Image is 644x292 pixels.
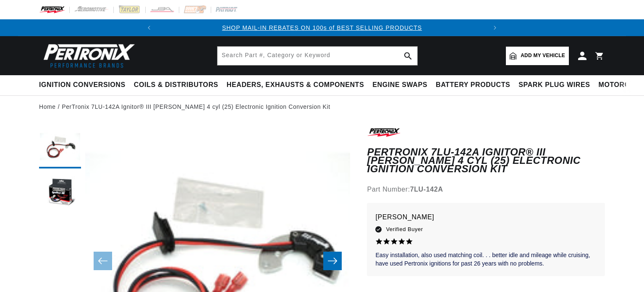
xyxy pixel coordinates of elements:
[487,19,503,36] button: Translation missing: en.sections.announcements.next_announcement
[410,186,443,193] strong: 7LU-142A
[222,24,422,31] a: SHOP MAIL-IN REBATES ON 100s of BEST SELLING PRODUCTS
[227,81,364,89] span: Headers, Exhausts & Components
[372,81,427,89] span: Engine Swaps
[506,47,569,65] a: Add my vehicle
[323,252,342,270] button: Slide right
[375,211,597,223] p: [PERSON_NAME]
[18,19,626,36] slideshow-component: Translation missing: en.sections.announcements.announcement_bar
[141,19,157,36] button: Translation missing: en.sections.announcements.previous_announcement
[39,173,81,215] button: Load image 2 in gallery view
[130,75,223,95] summary: Coils & Distributors
[39,41,136,70] img: Pertronix
[157,23,487,32] div: Announcement
[223,75,368,95] summary: Headers, Exhausts & Components
[436,81,510,89] span: Battery Products
[39,81,126,89] span: Ignition Conversions
[518,81,590,89] span: Spark Plug Wires
[62,102,330,111] a: PerTronix 7LU-142A Ignitor® III [PERSON_NAME] 4 cyl (25) Electronic Ignition Conversion Kit
[157,23,487,32] div: 1 of 2
[368,75,432,95] summary: Engine Swaps
[399,47,417,65] button: search button
[217,47,417,65] input: Search Part #, Category or Keyword
[39,102,605,111] nav: breadcrumbs
[39,75,130,95] summary: Ignition Conversions
[367,184,605,195] div: Part Number:
[386,225,423,234] span: Verified Buyer
[39,102,56,111] a: Home
[375,251,597,268] p: Easy installation, also used matching coil. . . better idle and mileage while cruising, have used...
[432,75,514,95] summary: Battery Products
[94,252,112,270] button: Slide left
[514,75,594,95] summary: Spark Plug Wires
[521,52,565,60] span: Add my vehicle
[39,126,81,168] button: Load image 1 in gallery view
[134,81,218,89] span: Coils & Distributors
[367,148,605,174] h1: PerTronix 7LU-142A Ignitor® III [PERSON_NAME] 4 cyl (25) Electronic Ignition Conversion Kit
